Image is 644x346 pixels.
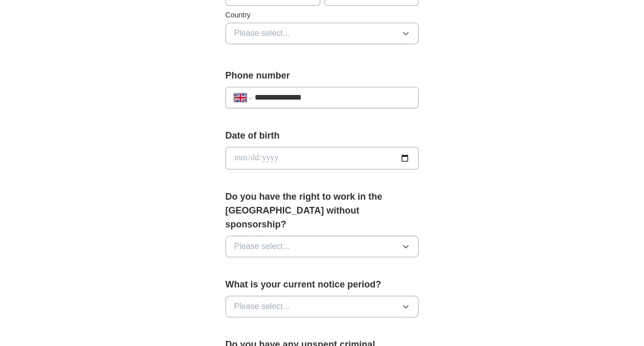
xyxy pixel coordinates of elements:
button: Please select... [225,236,419,257]
label: Country [225,10,419,21]
button: Please select... [225,296,419,317]
button: Please select... [225,23,419,44]
label: Date of birth [225,129,419,143]
span: Please select... [234,27,290,40]
label: Do you have the right to work in the [GEOGRAPHIC_DATA] without sponsorship? [225,190,419,232]
label: What is your current notice period? [225,278,419,292]
span: Please select... [234,240,290,253]
label: Phone number [225,69,419,83]
span: Please select... [234,300,290,313]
